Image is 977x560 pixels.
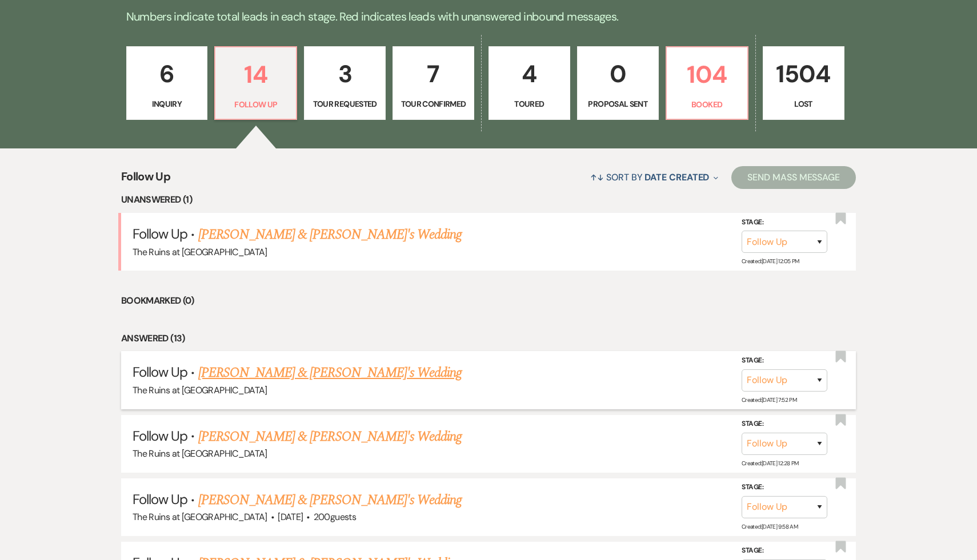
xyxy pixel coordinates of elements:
li: Bookmarked (0) [121,293,856,308]
span: [DATE] [278,511,303,523]
a: 104Booked [666,46,748,120]
label: Stage: [742,545,827,557]
p: Booked [674,98,740,111]
a: 6Inquiry [126,46,208,120]
span: Follow Up [121,168,170,192]
p: Follow Up [222,98,289,111]
span: Created: [DATE] 9:58 AM [742,523,798,530]
p: Inquiry [134,98,201,110]
p: Tour Confirmed [400,98,467,110]
p: Toured [496,98,563,110]
label: Stage: [742,354,827,367]
a: 0Proposal Sent [577,46,659,120]
button: Sort By Date Created [586,162,723,192]
label: Stage: [742,418,827,430]
p: 3 [311,55,378,93]
span: Follow Up [133,490,187,508]
label: Stage: [742,216,827,228]
p: 7 [400,55,467,93]
a: 4Toured [488,46,570,120]
span: Follow Up [133,363,187,381]
span: Follow Up [133,225,187,243]
p: 104 [674,55,740,94]
a: 14Follow Up [214,46,297,120]
p: 1504 [770,55,837,93]
a: 3Tour Requested [304,46,386,120]
a: 1504Lost [763,46,844,120]
span: The Ruins at [GEOGRAPHIC_DATA] [133,246,267,258]
li: Unanswered (1) [121,192,856,207]
p: 6 [134,55,201,93]
p: Proposal Sent [584,98,651,110]
span: The Ruins at [GEOGRAPHIC_DATA] [133,448,267,460]
a: [PERSON_NAME] & [PERSON_NAME]'s Wedding [198,362,462,383]
span: The Ruins at [GEOGRAPHIC_DATA] [133,384,267,396]
span: 200 guests [314,511,356,523]
p: 4 [496,55,563,93]
span: The Ruins at [GEOGRAPHIC_DATA] [133,511,267,523]
p: Lost [770,98,837,110]
a: [PERSON_NAME] & [PERSON_NAME]'s Wedding [198,490,462,510]
button: Send Mass Message [731,166,856,189]
span: Follow Up [133,427,187,445]
label: Stage: [742,481,827,494]
span: Date Created [644,171,709,183]
span: Created: [DATE] 7:52 PM [742,396,796,403]
span: Created: [DATE] 12:05 PM [742,257,799,265]
p: 0 [584,55,651,93]
p: Tour Requested [311,98,378,110]
span: Created: [DATE] 12:28 PM [742,460,798,467]
a: 7Tour Confirmed [393,46,474,120]
li: Answered (13) [121,331,856,346]
span: ↑↓ [590,171,604,183]
p: 14 [222,55,289,94]
a: [PERSON_NAME] & [PERSON_NAME]'s Wedding [198,224,462,245]
p: Numbers indicate total leads in each stage. Red indicates leads with unanswered inbound messages. [77,7,900,26]
a: [PERSON_NAME] & [PERSON_NAME]'s Wedding [198,426,462,447]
